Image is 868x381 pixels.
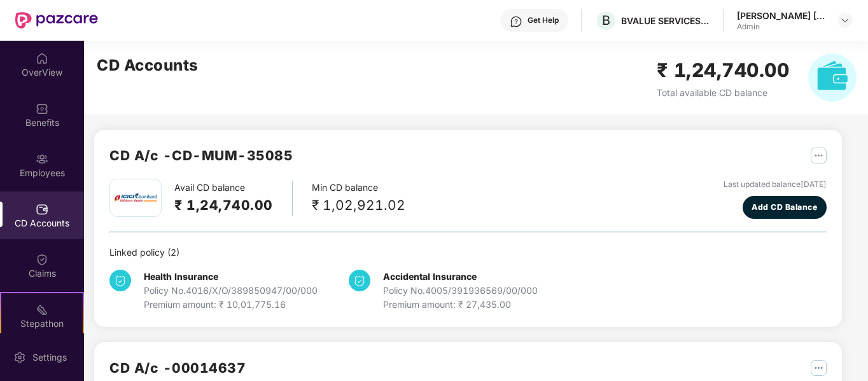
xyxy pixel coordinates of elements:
h2: ₹ 1,24,740.00 [174,195,273,216]
img: svg+xml;base64,PHN2ZyBpZD0iQmVuZWZpdHMiIHhtbG5zPSJodHRwOi8vd3d3LnczLm9yZy8yMDAwL3N2ZyIgd2lkdGg9Ij... [36,102,48,115]
div: Policy No. 4005/391936569/00/000 [383,284,538,298]
div: ₹ 1,02,921.02 [312,195,405,216]
img: svg+xml;base64,PHN2ZyBpZD0iQ0RfQWNjb3VudHMiIGRhdGEtbmFtZT0iQ0QgQWNjb3VudHMiIHhtbG5zPSJodHRwOi8vd3... [36,203,48,216]
h2: ₹ 1,24,740.00 [657,55,790,85]
button: Add CD Balance [743,196,827,219]
img: New Pazcare Logo [15,12,98,29]
img: svg+xml;base64,PHN2ZyB4bWxucz0iaHR0cDovL3d3dy53My5vcmcvMjAwMC9zdmciIHdpZHRoPSIyMSIgaGVpZ2h0PSIyMC... [36,303,48,316]
b: Accidental Insurance [383,271,477,282]
img: svg+xml;base64,PHN2ZyBpZD0iRHJvcGRvd24tMzJ4MzIiIHhtbG5zPSJodHRwOi8vd3d3LnczLm9yZy8yMDAwL3N2ZyIgd2... [840,15,850,25]
img: svg+xml;base64,PHN2ZyBpZD0iU2V0dGluZy0yMHgyMCIgeG1sbnM9Imh0dHA6Ly93d3cudzMub3JnLzIwMDAvc3ZnIiB3aW... [13,351,26,364]
div: Avail CD balance [174,181,293,216]
h2: CD A/c - 00014637 [109,357,246,378]
div: Premium amount: ₹ 27,435.00 [383,298,538,312]
span: Total available CD balance [657,87,767,98]
h2: CD Accounts [97,53,199,78]
div: Stepathon [1,317,83,330]
h2: CD A/c - CD-MUM-35085 [109,145,293,166]
div: Min CD balance [312,181,405,216]
div: Policy No. 4016/X/O/389850947/00/000 [144,284,318,298]
div: Linked policy ( 2 ) [109,246,827,260]
img: svg+xml;base64,PHN2ZyB4bWxucz0iaHR0cDovL3d3dy53My5vcmcvMjAwMC9zdmciIHdpZHRoPSIzNCIgaGVpZ2h0PSIzNC... [349,270,370,291]
img: svg+xml;base64,PHN2ZyBpZD0iRW1wbG95ZWVzIiB4bWxucz0iaHR0cDovL3d3dy53My5vcmcvMjAwMC9zdmciIHdpZHRoPS... [36,153,48,165]
img: svg+xml;base64,PHN2ZyBpZD0iSG9tZSIgeG1sbnM9Imh0dHA6Ly93d3cudzMub3JnLzIwMDAvc3ZnIiB3aWR0aD0iMjAiIG... [36,52,48,65]
div: BVALUE SERVICES PRIVATE LIMITED [621,15,710,27]
img: svg+xml;base64,PHN2ZyB4bWxucz0iaHR0cDovL3d3dy53My5vcmcvMjAwMC9zdmciIHdpZHRoPSIyNSIgaGVpZ2h0PSIyNS... [811,148,827,163]
div: Settings [29,351,71,364]
div: Get Help [528,15,559,25]
img: svg+xml;base64,PHN2ZyB4bWxucz0iaHR0cDovL3d3dy53My5vcmcvMjAwMC9zdmciIHdpZHRoPSIzNCIgaGVpZ2h0PSIzNC... [109,270,131,291]
div: Admin [737,22,826,32]
img: svg+xml;base64,PHN2ZyB4bWxucz0iaHR0cDovL3d3dy53My5vcmcvMjAwMC9zdmciIHhtbG5zOnhsaW5rPSJodHRwOi8vd3... [808,53,857,102]
div: Last updated balance [DATE] [724,179,827,191]
div: [PERSON_NAME] [PERSON_NAME] [737,10,826,22]
img: icici.png [111,190,160,206]
span: B [602,13,610,28]
img: svg+xml;base64,PHN2ZyBpZD0iQ2xhaW0iIHhtbG5zPSJodHRwOi8vd3d3LnczLm9yZy8yMDAwL3N2ZyIgd2lkdGg9IjIwIi... [36,253,48,266]
span: Add CD Balance [752,201,817,213]
div: Premium amount: ₹ 10,01,775.16 [144,298,318,312]
b: Health Insurance [144,271,218,282]
img: svg+xml;base64,PHN2ZyBpZD0iSGVscC0zMngzMiIgeG1sbnM9Imh0dHA6Ly93d3cudzMub3JnLzIwMDAvc3ZnIiB3aWR0aD... [510,15,522,28]
img: svg+xml;base64,PHN2ZyB4bWxucz0iaHR0cDovL3d3dy53My5vcmcvMjAwMC9zdmciIHdpZHRoPSIyNSIgaGVpZ2h0PSIyNS... [811,360,827,376]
